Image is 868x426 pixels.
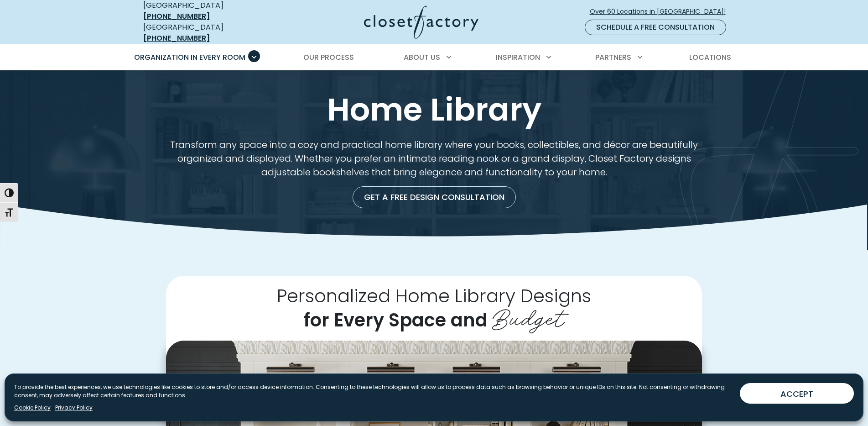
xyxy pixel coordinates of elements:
[14,404,51,412] a: Cookie Policy
[585,20,726,35] a: Schedule a Free Consultation
[128,45,741,70] nav: Primary Menu
[740,383,854,404] button: ACCEPT
[277,283,591,309] span: Personalized Home Library Designs
[141,92,727,127] h1: Home Library
[166,138,702,179] p: Transform any space into a cozy and practical home library where your books, collectibles, and dé...
[143,11,210,21] a: [PHONE_NUMBER]
[595,52,631,63] span: Partners
[590,7,733,16] span: Over 60 Locations in [GEOGRAPHIC_DATA]!
[492,298,564,334] span: Budget
[364,5,478,39] img: Closet Factory Logo
[134,52,245,63] span: Organization in Every Room
[303,52,354,63] span: Our Process
[404,52,440,63] span: About Us
[689,52,731,63] span: Locations
[589,4,733,20] a: Over 60 Locations in [GEOGRAPHIC_DATA]!
[304,307,488,333] span: for Every Space and
[143,33,210,43] a: [PHONE_NUMBER]
[55,404,93,412] a: Privacy Policy
[496,52,540,63] span: Inspiration
[14,383,733,400] p: To provide the best experiences, we use technologies like cookies to store and/or access device i...
[143,22,275,44] div: [GEOGRAPHIC_DATA]
[353,186,516,208] a: Get a Free Design Consultation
